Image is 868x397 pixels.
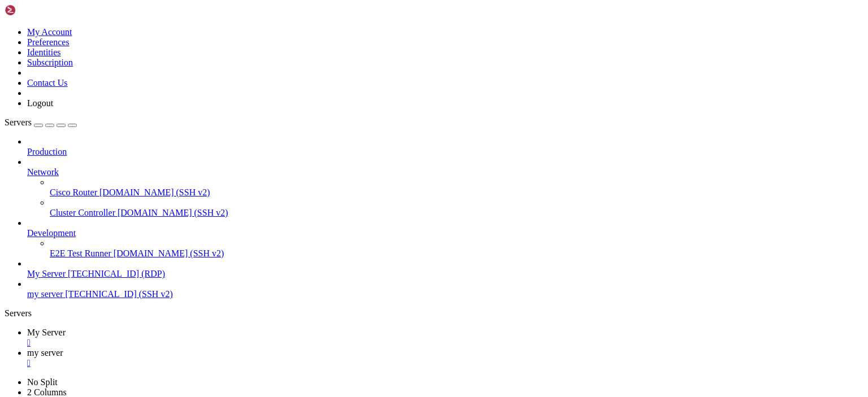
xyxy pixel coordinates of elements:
[50,208,115,217] span: Cluster Controller
[5,5,70,16] img: Shellngn
[27,58,73,67] a: Subscription
[50,238,863,259] li: E2E Test Runner [DOMAIN_NAME] (SSH v2)
[27,348,863,368] a: my server
[27,289,863,299] a: my server [TECHNICAL_ID] (SSH v2)
[50,187,97,197] span: Cisco Router
[5,117,77,127] a: Servers
[27,348,63,357] span: my server
[27,27,72,37] a: My Account
[27,338,863,348] a: 
[50,208,863,218] a: Cluster Controller [DOMAIN_NAME] (SSH v2)
[27,47,61,57] a: Identities
[27,228,863,238] a: Development
[27,167,863,177] a: Network
[27,328,863,348] a: My Server
[66,289,173,299] span: [TECHNICAL_ID] (SSH v2)
[50,177,863,198] li: Cisco Router [DOMAIN_NAME] (SSH v2)
[99,187,210,197] span: [DOMAIN_NAME] (SSH v2)
[50,248,111,258] span: E2E Test Runner
[27,137,863,157] li: Production
[27,167,59,177] span: Network
[27,78,68,88] a: Contact Us
[114,248,224,258] span: [DOMAIN_NAME] (SSH v2)
[27,259,863,279] li: My Server [TECHNICAL_ID] (RDP)
[27,37,70,47] a: Preferences
[50,198,863,218] li: Cluster Controller [DOMAIN_NAME] (SSH v2)
[27,289,63,299] span: my server
[27,387,67,397] a: 2 Columns
[27,228,76,238] span: Development
[27,147,863,157] a: Production
[27,377,58,387] a: No Split
[118,208,228,217] span: [DOMAIN_NAME] (SSH v2)
[27,279,863,299] li: my server [TECHNICAL_ID] (SSH v2)
[5,308,863,319] div: Servers
[27,98,53,108] a: Logout
[27,269,66,278] span: My Server
[27,358,863,368] a: 
[27,157,863,218] li: Network
[5,117,32,127] span: Servers
[27,218,863,259] li: Development
[68,269,165,278] span: [TECHNICAL_ID] (RDP)
[27,269,863,279] a: My Server [TECHNICAL_ID] (RDP)
[27,328,66,337] span: My Server
[27,147,67,156] span: Production
[50,187,863,198] a: Cisco Router [DOMAIN_NAME] (SSH v2)
[50,248,863,259] a: E2E Test Runner [DOMAIN_NAME] (SSH v2)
